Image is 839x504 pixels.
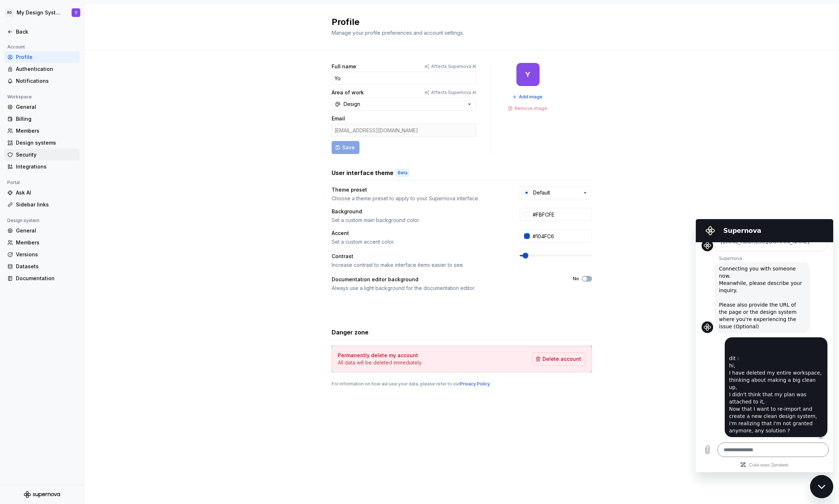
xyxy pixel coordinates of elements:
div: Documentation editor background [332,276,560,283]
div: For information on how we use your data, please refer to our . [332,381,592,387]
a: Privacy Policy [460,381,490,386]
h2: Profile [332,16,583,28]
h3: User interface theme [332,168,393,177]
label: Email [332,115,345,122]
div: Workspace [4,93,35,101]
p: All data will be deleted immediately. [338,359,422,366]
a: Members [4,237,80,248]
h3: Danger zone [332,328,369,337]
div: Y [525,72,531,77]
div: Notifications [16,77,77,85]
div: Default [533,189,550,196]
div: My Design System [17,9,63,16]
div: RD [5,8,14,17]
div: Members [16,127,77,134]
a: Security [4,149,80,161]
button: RDMy Design SystemY [1,5,82,21]
div: Portal [4,178,23,187]
div: Background [332,208,507,215]
button: Add image [510,92,546,102]
div: Beta [396,169,409,176]
a: Design systems [4,137,80,149]
div: Accent [332,230,507,237]
div: Always use a light background for the documentation editor. [332,285,560,292]
div: Theme preset [332,186,507,193]
a: Sidebar links [4,199,80,210]
h4: Permanently delete my account [338,352,418,359]
div: Back [16,28,77,35]
div: Profile [16,54,77,61]
div: Security [16,151,77,158]
div: Y [75,10,77,16]
a: Billing [4,113,80,125]
a: Integrations [4,161,80,172]
div: Account [4,43,28,51]
p: Affects Supernova AI [431,90,476,95]
button: Delete account [532,353,586,366]
span: Delete account [542,355,581,363]
div: General [16,227,77,234]
div: General [16,103,77,111]
div: Set a custom accent color. [332,238,507,245]
input: #FFFFFF [530,208,592,221]
iframe: Fenêtre de messagerie [696,219,833,472]
span: Add image [519,94,542,100]
a: Profile [4,51,80,63]
a: Back [4,26,80,38]
button: Default [520,186,592,199]
label: Area of work [332,89,364,96]
a: General [4,225,80,236]
a: General [4,101,80,113]
div: Sidebar links [16,201,77,208]
div: Datasets [16,263,77,270]
a: Ask AI [4,187,80,198]
div: Documentation [16,275,77,282]
div: Contrast [332,253,507,260]
input: #104FC6 [530,230,592,243]
div: Choose a theme preset to apply to your Supernova interface. [332,195,507,202]
a: Datasets [4,261,80,272]
a: Notifications [4,75,80,87]
div: Ask AI [16,189,77,196]
div: Design [344,101,360,108]
div: Authentication [16,65,77,73]
a: Documentation [4,273,80,284]
a: Authentication [4,63,80,75]
label: Full name [332,63,356,70]
div: Design system [4,216,42,225]
label: No [573,276,579,282]
div: Billing [16,115,77,123]
div: Members [16,239,77,246]
div: Integrations [16,163,77,170]
a: Versions [4,249,80,260]
a: Members [4,125,80,137]
div: Set a custom main background color. [332,217,507,224]
div: Design systems [16,139,77,146]
div: Increase contrast to make interface items easier to see. [332,261,507,269]
p: Affects Supernova AI [431,64,476,69]
iframe: Bouton de lancement de la fenêtre de messagerie, conversation en cours [810,475,833,498]
span: Manage your profile preferences and account settings. [332,30,464,36]
div: Versions [16,251,77,258]
svg: Supernova Logo [24,491,60,498]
